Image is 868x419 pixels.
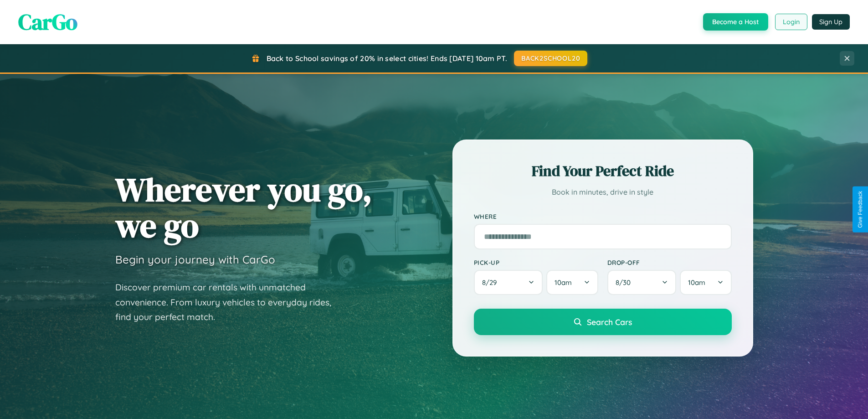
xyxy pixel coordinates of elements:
button: 8/30 [607,270,677,295]
h2: Find Your Perfect Ride [474,161,732,181]
span: 8 / 29 [482,278,501,287]
button: Search Cars [474,309,732,335]
button: Become a Host [703,13,768,31]
span: Search Cars [587,317,632,327]
h3: Begin your journey with CarGo [115,253,275,266]
span: 10am [688,278,705,287]
span: 10am [555,278,572,287]
button: 8/29 [474,270,543,295]
button: 10am [546,270,598,295]
label: Pick-up [474,259,598,266]
p: Discover premium car rentals with unmatched convenience. From luxury vehicles to everyday rides, ... [115,280,343,325]
p: Book in minutes, drive in style [474,186,732,199]
span: Back to School savings of 20% in select cities! Ends [DATE] 10am PT. [267,54,507,63]
h1: Wherever you go, we go [115,171,372,243]
button: Sign Up [812,14,850,30]
span: 8 / 30 [616,278,635,287]
span: CarGo [18,7,77,37]
label: Where [474,212,732,220]
button: 10am [680,270,731,295]
div: Give Feedback [857,191,863,228]
button: Login [775,14,807,30]
button: BACK2SCHOOL20 [514,51,587,66]
label: Drop-off [607,259,732,266]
